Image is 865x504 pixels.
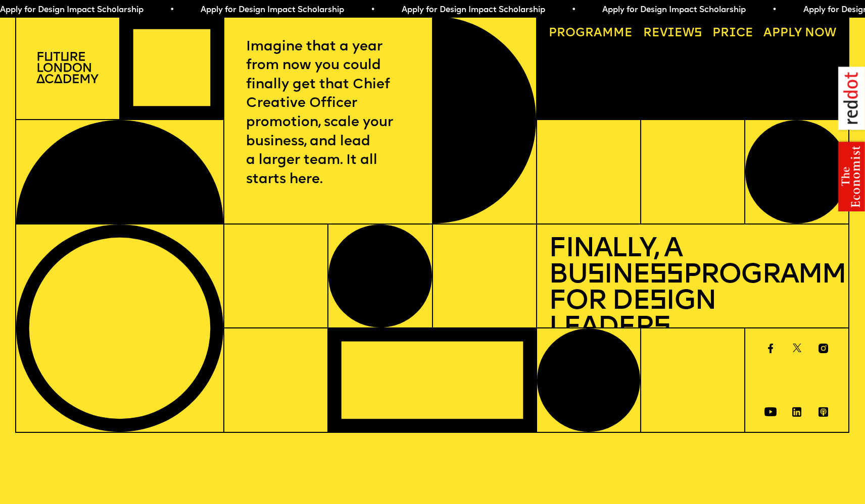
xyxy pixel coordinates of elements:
[763,27,772,39] span: A
[649,288,666,316] span: s
[567,6,572,14] span: •
[649,262,683,290] span: ss
[594,27,602,39] span: a
[246,38,410,190] p: Imagine that a year from now you could finally get that Chief Creative Officer promotion, scale y...
[166,6,170,14] span: •
[768,6,773,14] span: •
[637,22,708,46] a: Reviews
[706,22,759,46] a: Price
[543,22,639,46] a: Programme
[587,262,604,290] span: s
[653,314,670,342] span: s
[366,6,371,14] span: •
[549,237,836,342] h1: Finally, a Bu ine Programme for De ign Leader
[758,22,843,46] a: Apply now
